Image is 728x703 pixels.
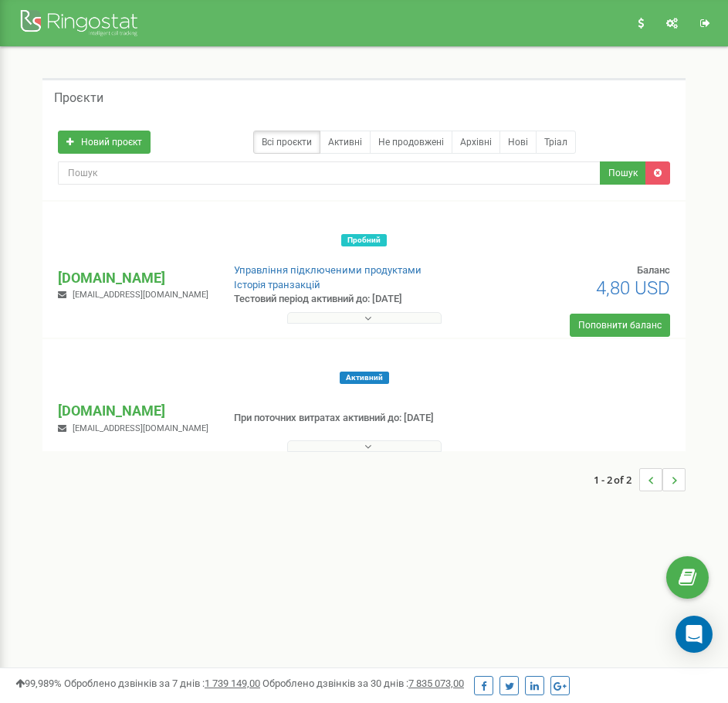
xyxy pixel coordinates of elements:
span: 1 - 2 of 2 [594,468,639,491]
button: Пошук [600,161,646,185]
span: [EMAIL_ADDRESS][DOMAIN_NAME] [73,290,208,300]
span: [EMAIL_ADDRESS][DOMAIN_NAME] [73,423,208,433]
a: Нові [499,131,537,154]
p: [DOMAIN_NAME] [58,401,208,421]
a: Всі проєкти [253,131,320,154]
span: 4,80 USD [596,277,670,299]
a: Управління підключеними продуктами [234,264,422,276]
input: Пошук [58,161,601,185]
a: Активні [320,131,371,154]
a: Тріал [536,131,576,154]
div: Open Intercom Messenger [676,616,713,653]
a: Поповнити баланс [570,314,670,337]
span: 99,989% [15,678,62,689]
span: Баланс [637,264,670,276]
u: 7 835 073,00 [408,678,464,689]
p: При поточних витратах активний до: [DATE] [234,411,434,426]
span: Активний [340,372,389,384]
h5: Проєкти [54,91,103,105]
nav: ... [594,453,686,507]
span: Оброблено дзвінків за 30 днів : [262,678,464,689]
span: Пробний [341,234,387,246]
a: Історія транзакцій [234,279,320,290]
p: Тестовий період активний до: [DATE] [234,292,422,307]
u: 1 739 149,00 [205,678,260,689]
p: [DOMAIN_NAME] [58,268,208,288]
span: Оброблено дзвінків за 7 днів : [64,678,260,689]
a: Новий проєкт [58,131,151,154]
a: Архівні [452,131,500,154]
a: Не продовжені [370,131,452,154]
